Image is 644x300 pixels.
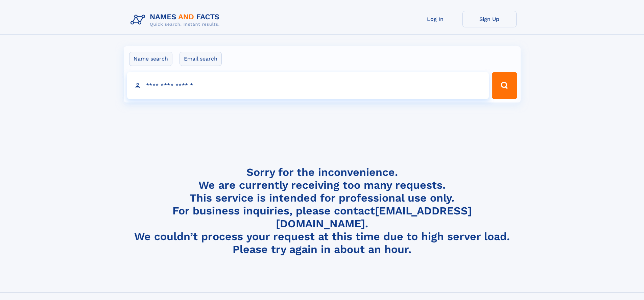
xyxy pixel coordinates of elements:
[462,11,517,27] a: Sign Up
[128,166,517,256] h4: Sorry for the inconvenience. We are currently receiving too many requests. This service is intend...
[408,11,462,27] a: Log In
[127,72,489,99] input: search input
[492,72,517,99] button: Search Button
[180,52,222,66] label: Email search
[129,52,172,66] label: Name search
[276,204,472,230] a: [EMAIL_ADDRESS][DOMAIN_NAME]
[128,11,225,29] img: Logo Names and Facts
